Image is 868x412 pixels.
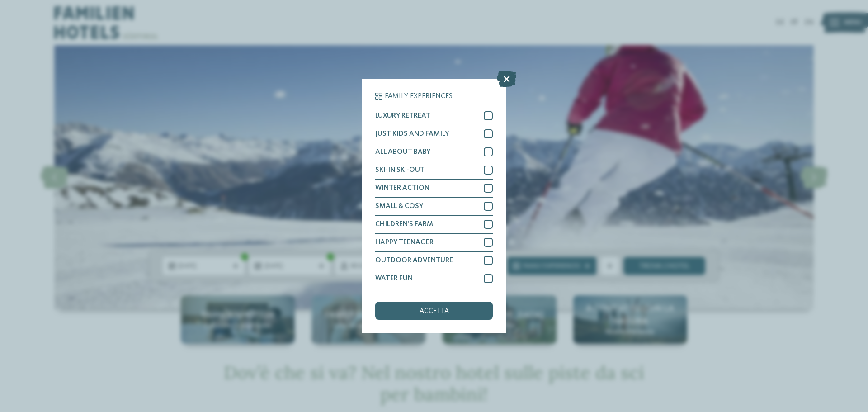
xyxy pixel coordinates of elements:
span: LUXURY RETREAT [375,112,430,119]
span: ALL ABOUT BABY [375,148,430,156]
span: WINTER ACTION [375,185,429,192]
span: SKI-IN SKI-OUT [375,166,425,174]
span: HAPPY TEENAGER [375,239,434,246]
span: Family Experiences [385,93,453,100]
span: CHILDREN’S FARM [375,221,433,228]
span: accetta [420,308,449,315]
span: JUST KIDS AND FAMILY [375,130,449,137]
span: SMALL & COSY [375,203,423,210]
span: OUTDOOR ADVENTURE [375,257,453,264]
span: WATER FUN [375,275,413,282]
